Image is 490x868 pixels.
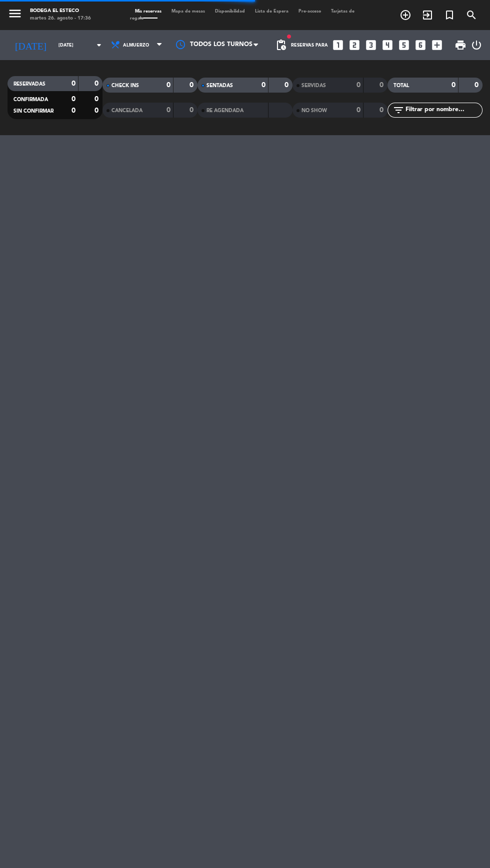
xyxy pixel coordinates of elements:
[189,107,195,114] strong: 0
[13,97,48,102] span: CONFIRMADA
[284,82,290,89] strong: 0
[430,39,443,52] i: add_box
[13,82,45,87] span: RESERVADAS
[250,9,293,14] span: Lista de Espera
[470,30,482,60] div: LOG OUT
[451,82,455,89] strong: 0
[93,39,105,51] i: arrow_drop_down
[348,39,361,52] i: looks_two
[13,109,53,114] span: SIN CONFIRMAR
[356,107,360,114] strong: 0
[399,9,411,21] i: add_circle_outline
[293,9,326,14] span: Pre-acceso
[71,80,75,87] strong: 0
[206,108,243,113] span: RE AGENDADA
[275,39,287,51] span: pending_actions
[111,83,139,88] span: CHECK INS
[421,9,433,21] i: exit_to_app
[94,80,100,87] strong: 0
[356,82,360,89] strong: 0
[94,107,100,114] strong: 0
[166,107,170,114] strong: 0
[30,15,91,23] div: martes 26. agosto - 17:36
[301,83,326,88] span: SERVIDAS
[443,9,455,21] i: turned_in_not
[7,6,22,24] button: menu
[301,108,327,113] span: NO SHOW
[379,82,385,89] strong: 0
[474,82,480,89] strong: 0
[397,39,410,52] i: looks_5
[392,104,404,116] i: filter_list
[454,39,466,51] span: print
[206,83,233,88] span: SENTADAS
[381,39,394,52] i: looks_4
[379,107,385,114] strong: 0
[210,9,250,14] span: Disponibilidad
[286,34,292,40] span: fiber_manual_record
[261,82,265,89] strong: 0
[166,82,170,89] strong: 0
[189,82,195,89] strong: 0
[404,105,482,116] input: Filtrar por nombre...
[291,43,328,48] span: Reservas para
[7,35,53,55] i: [DATE]
[470,39,482,51] i: power_settings_new
[30,8,91,15] div: Bodega El Esteco
[71,96,75,103] strong: 0
[166,9,210,14] span: Mapa de mesas
[465,9,477,21] i: search
[393,83,409,88] span: TOTAL
[130,9,166,14] span: Mis reservas
[7,6,22,21] i: menu
[364,39,377,52] i: looks_3
[71,107,75,114] strong: 0
[414,39,427,52] i: looks_6
[123,43,149,48] span: Almuerzo
[331,39,344,52] i: looks_one
[94,96,100,103] strong: 0
[111,108,142,113] span: CANCELADA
